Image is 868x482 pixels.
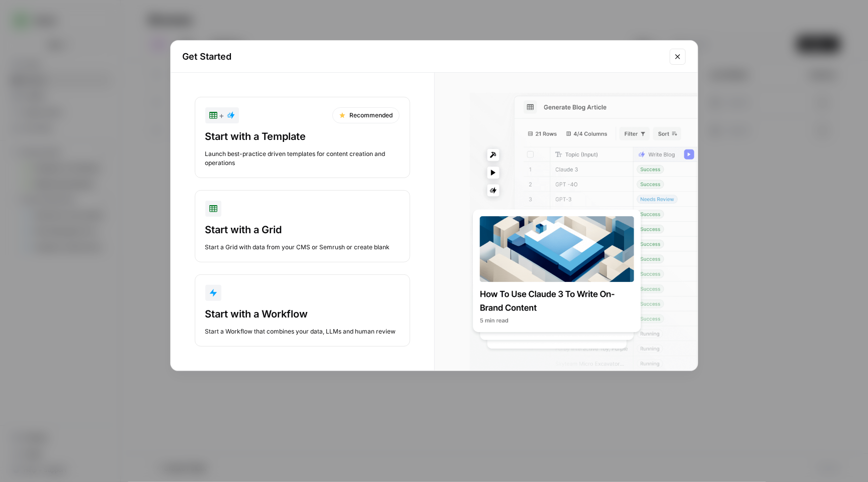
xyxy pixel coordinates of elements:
[205,243,400,252] div: Start a Grid with data from your CMS or Semrush or create blank
[205,327,400,336] div: Start a Workflow that combines your data, LLMs and human review
[183,50,664,64] h2: Get Started
[670,49,686,65] button: Close modal
[195,97,410,178] button: +RecommendedStart with a TemplateLaunch best-practice driven templates for content creation and o...
[195,274,410,347] button: Start with a WorkflowStart a Workflow that combines your data, LLMs and human review
[205,307,400,321] div: Start with a Workflow
[205,149,400,168] div: Launch best-practice driven templates for content creation and operations
[195,190,410,262] button: Start with a GridStart a Grid with data from your CMS or Semrush or create blank
[205,223,400,237] div: Start with a Grid
[332,107,400,123] div: Recommended
[209,109,235,121] div: +
[205,129,400,143] div: Start with a Template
